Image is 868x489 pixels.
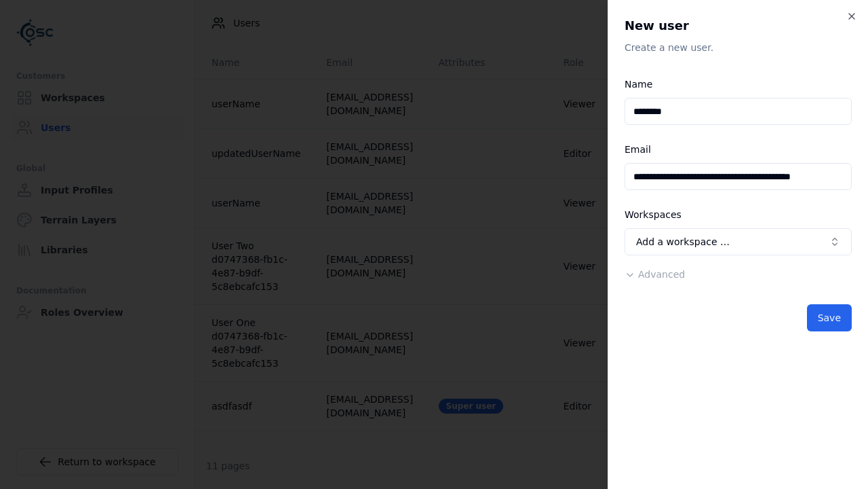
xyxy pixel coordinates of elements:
label: Name [625,79,652,90]
label: Workspaces [625,209,682,220]
label: Email [625,144,651,155]
button: Save [807,304,852,331]
span: Add a workspace … [636,235,730,249]
span: Advanced [638,269,685,280]
h2: New user [625,16,852,35]
p: Create a new user. [625,41,852,54]
button: Advanced [625,268,685,281]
